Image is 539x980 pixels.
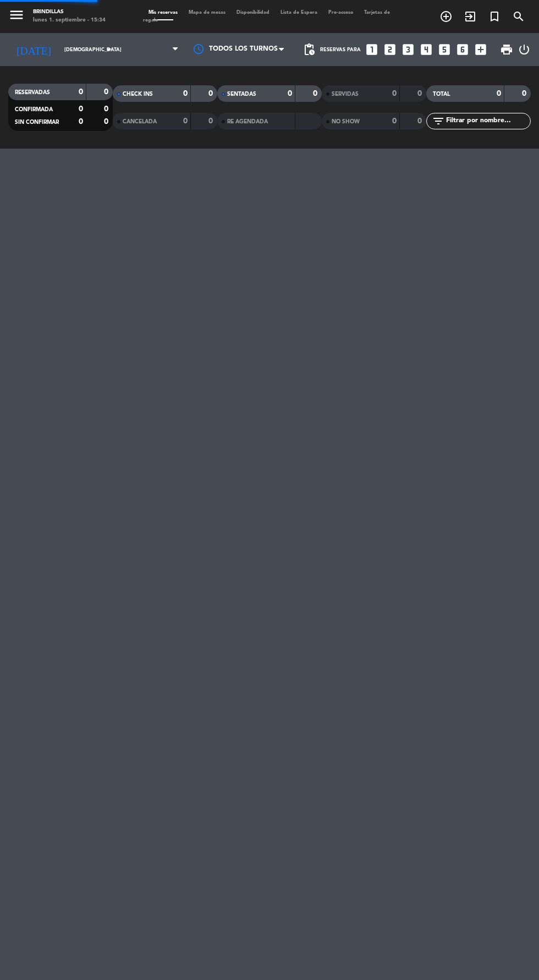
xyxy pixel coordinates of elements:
span: Disponibilidad [231,10,275,15]
strong: 0 [522,90,529,97]
span: SIN CONFIRMAR [15,119,59,125]
i: looks_one [365,42,379,57]
strong: 0 [79,88,83,96]
strong: 0 [104,118,111,126]
span: pending_actions [302,43,316,56]
i: looks_3 [401,42,415,57]
div: LOG OUT [518,33,531,66]
i: [DATE] [8,39,59,61]
span: RE AGENDADA [227,119,268,124]
strong: 0 [104,105,111,113]
strong: 0 [288,90,292,97]
strong: 0 [183,90,188,97]
strong: 0 [79,105,83,113]
i: turned_in_not [488,10,501,23]
strong: 0 [417,90,424,97]
span: CONFIRMADA [15,107,53,112]
i: exit_to_app [464,10,477,23]
i: looks_4 [419,42,433,57]
strong: 0 [79,118,83,126]
span: CANCELADA [123,119,157,124]
strong: 0 [417,117,424,125]
i: add_box [474,42,488,57]
strong: 0 [313,90,320,97]
i: arrow_drop_down [102,43,116,56]
span: Mis reservas [143,10,183,15]
strong: 0 [497,90,501,97]
i: search [512,10,525,23]
strong: 0 [104,88,111,96]
strong: 0 [208,117,215,125]
div: Brindillas [33,8,106,17]
span: CHECK INS [123,91,153,97]
button: menu [8,7,25,26]
i: filter_list [432,115,445,128]
i: menu [8,7,25,23]
span: Pre-acceso [323,10,359,15]
span: SENTADAS [227,91,256,97]
strong: 0 [392,90,397,97]
input: Filtrar por nombre... [445,115,530,127]
span: print [500,43,513,56]
i: add_circle_outline [439,10,453,23]
span: NO SHOW [332,119,360,124]
span: TOTAL [433,91,450,97]
span: Mapa de mesas [183,10,231,15]
div: lunes 1. septiembre - 15:34 [33,17,106,25]
strong: 0 [183,117,188,125]
i: looks_6 [455,42,470,57]
span: SERVIDAS [332,91,359,97]
i: looks_two [383,42,397,57]
span: Reservas para [320,47,361,53]
i: looks_5 [437,42,452,57]
span: RESERVADAS [15,90,50,95]
strong: 0 [208,90,215,97]
i: power_settings_new [518,43,531,56]
strong: 0 [392,117,397,125]
span: Lista de Espera [275,10,323,15]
